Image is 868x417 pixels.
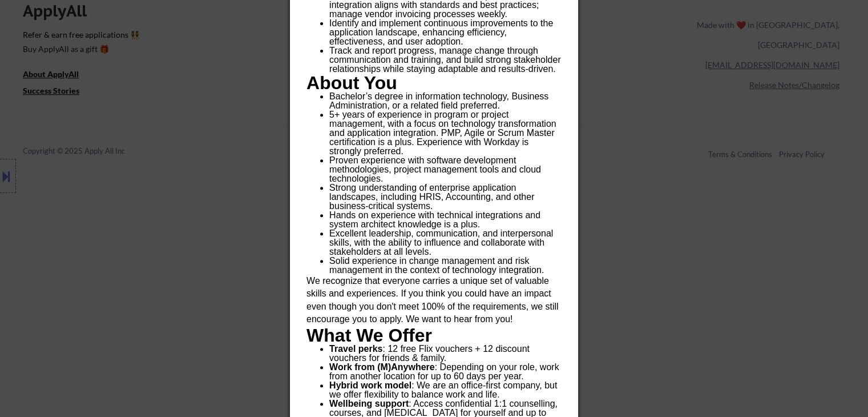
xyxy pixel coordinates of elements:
span: We recognize that everyone carries a unique set of valuable skills and experiences. If you think ... [306,276,559,324]
li: Identify and implement continuous improvements to the application landscape, enhancing efficiency... [329,19,561,46]
li: Track and report progress, manage change through communication and training, and build strong sta... [329,46,561,74]
li: Strong understanding of enterprise application landscapes, including HRIS, Accounting, and other ... [329,183,561,211]
li: 5+ years of experience in program or project management, with a focus on technology transformatio... [329,110,561,156]
li: Hands on experience with technical integrations and system architect knowledge is a plus. [329,211,561,229]
strong: Hybrid work model [329,380,411,390]
strong: Travel perks [329,344,382,354]
span: : Depending on your role, work from another location for up to 60 days per year. [329,362,559,381]
li: Solid experience in change management and risk management in the context of technology integration. [329,256,561,275]
strong: About You [306,73,397,93]
li: Proven experience with software development methodologies, project management tools and cloud tec... [329,156,561,183]
strong: Work from (M)Anywhere [329,362,435,372]
strong: What We Offer [306,325,432,346]
li: Excellent leadership, communication, and interpersonal skills, with the ability to influence and ... [329,229,561,256]
span: : 12 free Flix vouchers + 12 discount vouchers for friends & family. [329,344,530,363]
span: : We are an office-first company, but we offer flexibility to balance work and life. [329,380,557,399]
strong: Wellbeing support [329,399,409,408]
span: Bachelor’s degree in information technology, Business Administration, or a related field preferred. [329,91,548,110]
